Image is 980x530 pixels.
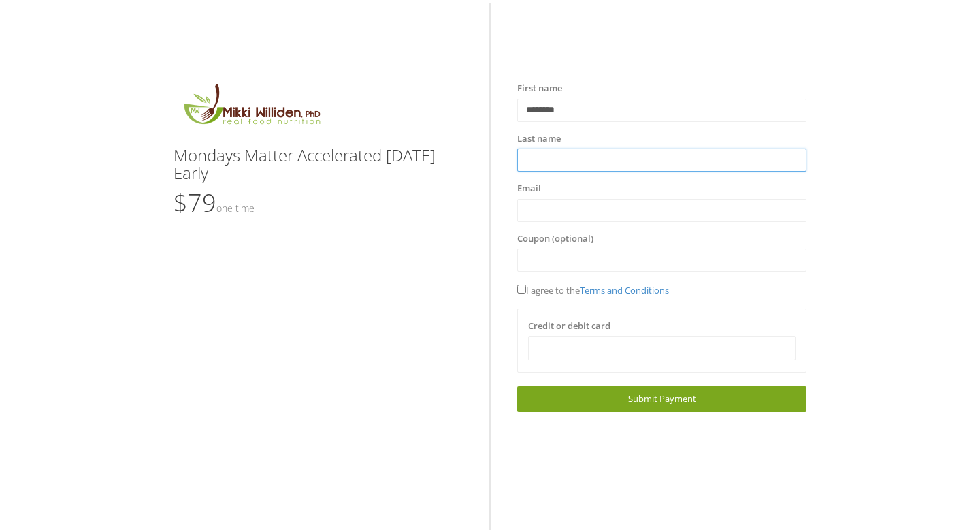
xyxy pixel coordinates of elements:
[174,146,463,183] h3: Mondays Matter Accelerated [DATE] Early
[517,284,669,296] span: I agree to the
[628,392,696,405] span: Submit Payment
[537,343,787,354] iframe: Secure card payment input frame
[517,82,562,95] label: First name
[174,186,255,219] span: $79
[216,202,255,215] small: One time
[517,132,561,146] label: Last name
[580,284,669,296] a: Terms and Conditions
[174,82,329,133] img: MikkiLogoMain.png
[517,386,806,411] a: Submit Payment
[517,232,593,246] label: Coupon (optional)
[528,319,610,333] label: Credit or debit card
[517,182,541,196] label: Email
